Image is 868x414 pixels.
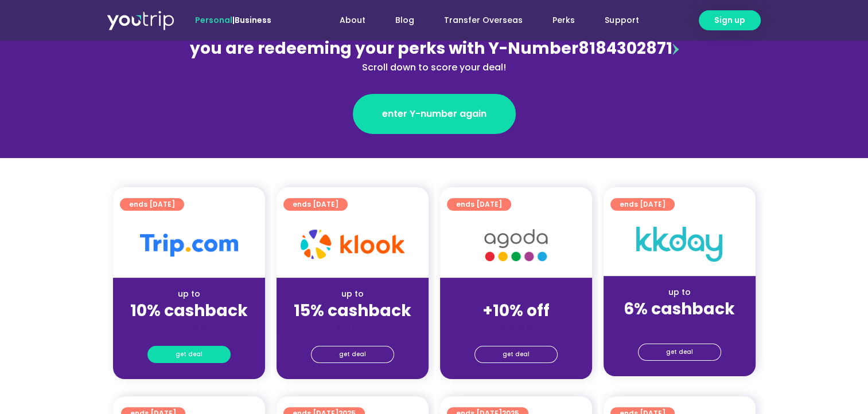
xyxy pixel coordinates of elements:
[380,10,429,31] a: Blog
[610,198,675,211] a: ends [DATE]
[325,10,380,31] a: About
[353,94,516,134] a: enter Y-number again
[538,10,590,31] a: Perks
[505,288,527,299] span: up to
[147,346,231,363] a: get deal
[503,346,530,362] span: get deal
[482,299,550,322] strong: +10% off
[129,198,175,211] span: ends [DATE]
[122,321,256,333] div: (for stays only)
[176,346,203,362] span: get deal
[590,10,653,31] a: Support
[699,10,761,30] a: Sign up
[195,14,232,26] span: Personal
[613,286,746,298] div: up to
[293,198,338,211] span: ends [DATE]
[294,299,411,322] strong: 15% cashback
[283,198,348,211] a: ends [DATE]
[286,321,419,333] div: (for stays only)
[474,346,558,363] a: get deal
[185,37,683,74] div: 8184302871
[130,299,248,322] strong: 10% cashback
[449,321,583,333] div: (for stays only)
[302,10,653,31] nav: Menu
[122,288,256,300] div: up to
[714,14,745,26] span: Sign up
[456,198,502,211] span: ends [DATE]
[382,107,486,121] span: enter Y-number again
[185,61,683,74] div: Scroll down to score your deal!
[666,344,693,360] span: get deal
[429,10,538,31] a: Transfer Overseas
[190,37,578,60] span: you are redeeming your perks with Y-Number
[447,198,511,211] a: ends [DATE]
[624,298,735,320] strong: 6% cashback
[620,198,665,211] span: ends [DATE]
[120,198,184,211] a: ends [DATE]
[638,344,721,361] a: get deal
[235,14,271,26] a: Business
[311,346,394,363] a: get deal
[613,320,746,332] div: (for stays only)
[195,14,271,26] span: |
[339,346,366,362] span: get deal
[286,288,419,300] div: up to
